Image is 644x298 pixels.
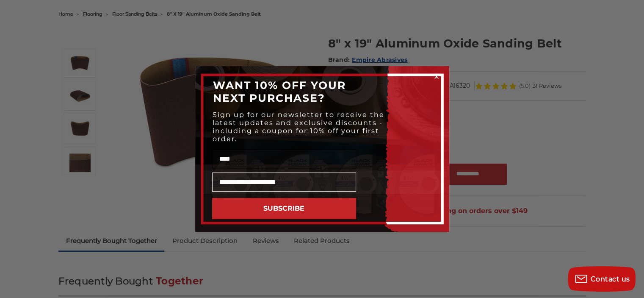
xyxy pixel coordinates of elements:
span: Sign up for our newsletter to receive the latest updates and exclusive discounts - including a co... [213,111,384,143]
button: Close dialog [432,72,441,81]
button: SUBSCRIBE [212,198,356,219]
button: Contact us [568,266,636,292]
input: Email [212,173,356,192]
span: Contact us [591,275,630,283]
span: WANT 10% OFF YOUR NEXT PURCHASE? [213,79,346,104]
